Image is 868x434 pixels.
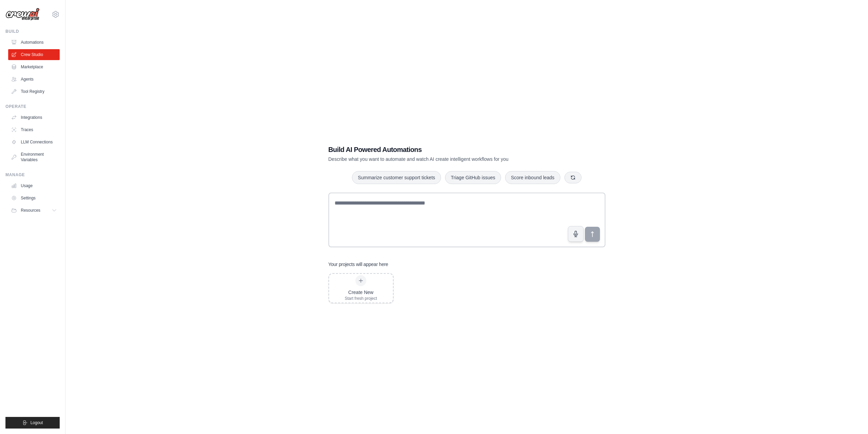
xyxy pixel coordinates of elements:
[328,261,388,268] h3: Your projects will appear here
[352,171,441,184] button: Summarize customer support tickets
[8,149,60,165] a: Environment Variables
[8,112,60,123] a: Integrations
[445,171,501,184] button: Triage GitHub issues
[345,296,377,301] div: Start fresh project
[5,172,60,178] div: Manage
[8,124,60,135] a: Traces
[345,289,377,296] div: Create New
[8,49,60,60] a: Crew Studio
[8,180,60,191] a: Usage
[8,193,60,204] a: Settings
[505,171,560,184] button: Score inbound leads
[5,8,40,21] img: Logo
[5,29,60,34] div: Build
[328,145,558,154] h1: Build AI Powered Automations
[30,420,43,425] span: Logout
[568,226,584,242] button: Click to speak your automation idea
[8,74,60,85] a: Agents
[564,172,582,183] button: Get new suggestions
[8,205,60,216] button: Resources
[8,137,60,148] a: LLM Connections
[5,104,60,109] div: Operate
[8,37,60,48] a: Automations
[21,208,40,213] span: Resources
[5,417,60,429] button: Logout
[8,61,60,72] a: Marketplace
[328,156,558,163] p: Describe what you want to automate and watch AI create intelligent workflows for you
[8,86,60,97] a: Tool Registry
